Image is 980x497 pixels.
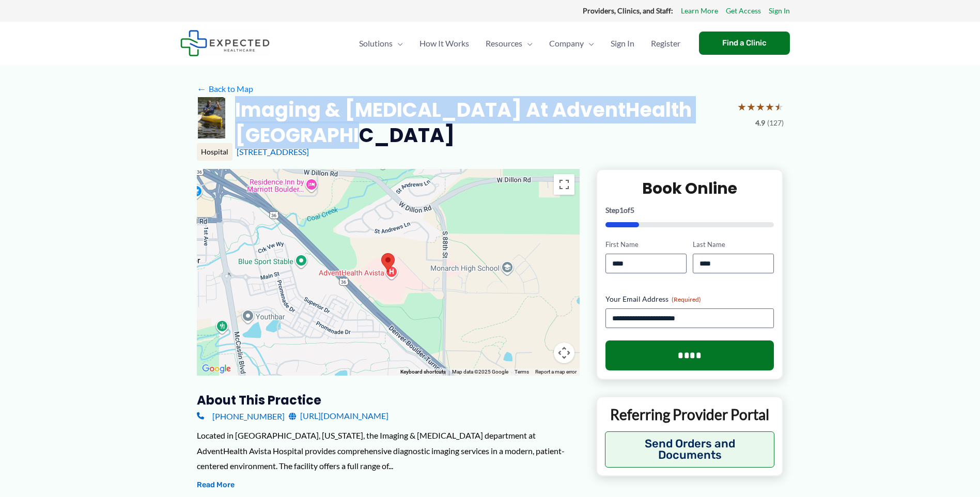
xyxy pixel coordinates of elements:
[767,116,784,130] span: (127)
[611,25,634,61] span: Sign In
[351,25,689,61] nav: Primary Site Navigation
[180,30,270,56] img: Expected Healthcare Logo - side, dark font, small
[197,84,207,94] span: ←
[541,25,602,61] a: CompanyMenu Toggle
[235,97,729,148] h2: Imaging & [MEDICAL_DATA] at AdventHealth [GEOGRAPHIC_DATA]
[602,25,643,61] a: Sign In
[351,25,411,61] a: SolutionsMenu Toggle
[765,97,774,116] span: ★
[737,97,746,116] span: ★
[755,116,765,130] span: 4.9
[693,240,774,250] label: Last Name
[605,240,687,250] label: First Name
[583,6,673,15] strong: Providers, Clinics, and Staff:
[554,174,574,195] button: Toggle fullscreen view
[400,368,446,376] button: Keyboard shortcuts
[672,296,701,303] span: (Required)
[554,343,574,363] button: Map camera controls
[651,25,680,61] span: Register
[199,362,234,376] a: Open this area in Google Maps (opens a new window)
[549,25,584,61] span: Company
[643,25,689,61] a: Register
[452,369,508,375] span: Map data ©2025 Google
[605,405,775,424] p: Referring Provider Portal
[486,25,522,61] span: Resources
[756,97,765,116] span: ★
[197,81,253,97] a: ←Back to Map
[535,369,577,375] a: Report a map error
[605,207,774,214] p: Step of
[605,294,774,304] label: Your Email Address
[522,25,533,61] span: Menu Toggle
[393,25,403,61] span: Menu Toggle
[197,408,285,424] a: [PHONE_NUMBER]
[419,25,469,61] span: How It Works
[197,428,580,474] div: Located in [GEOGRAPHIC_DATA], [US_STATE], the Imaging & [MEDICAL_DATA] department at AdventHealth...
[197,479,235,491] button: Read More
[199,362,234,376] img: Google
[774,97,784,116] span: ★
[746,97,756,116] span: ★
[630,206,634,214] span: 5
[726,4,761,18] a: Get Access
[197,143,232,161] div: Hospital
[237,147,309,157] a: [STREET_ADDRESS]
[699,32,790,55] a: Find a Clinic
[289,408,388,424] a: [URL][DOMAIN_NAME]
[477,25,541,61] a: ResourcesMenu Toggle
[515,369,529,375] a: Terms (opens in new tab)
[359,25,393,61] span: Solutions
[605,178,774,198] h2: Book Online
[681,4,718,18] a: Learn More
[619,206,624,214] span: 1
[197,392,580,408] h3: About this practice
[584,25,594,61] span: Menu Toggle
[605,431,775,468] button: Send Orders and Documents
[769,4,790,18] a: Sign In
[411,25,477,61] a: How It Works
